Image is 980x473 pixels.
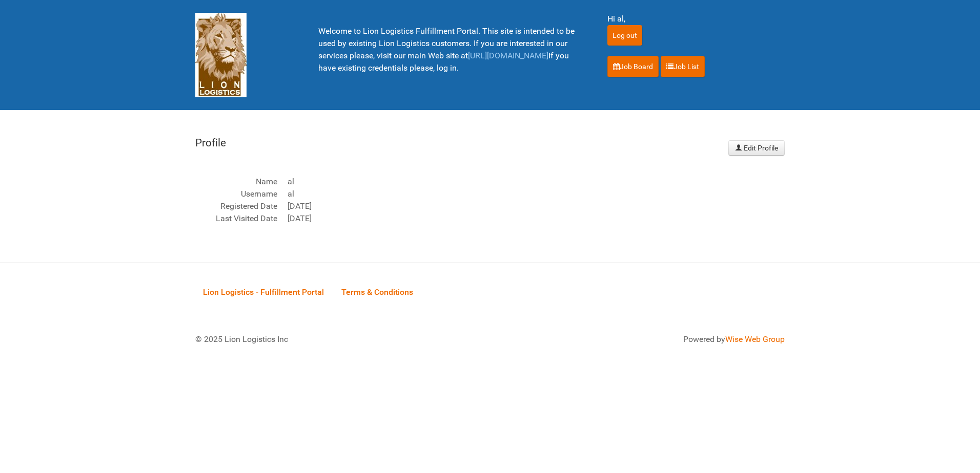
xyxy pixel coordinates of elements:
[607,25,642,46] input: Log out
[195,275,332,307] a: Lion Logistics - Fulfillment Portal
[318,25,582,74] p: Welcome to Lion Logistics Fulfillment Portal. This site is intended to be used by existing Lion L...
[188,326,485,353] div: © 2025 Lion Logistics Inc
[195,212,277,225] dt: Last Visited Date
[195,13,247,97] img: Lion Logistics
[203,287,324,297] span: Lion Logistics - Fulfillment Portal
[503,333,785,346] div: Powered by
[607,13,785,25] div: Hi al,
[288,212,716,225] dd: [DATE]
[468,51,548,60] a: [URL][DOMAIN_NAME]
[725,334,785,344] a: Wise Web Group
[288,188,716,200] dd: al
[288,176,716,188] dd: al
[195,188,277,200] dt: Username
[195,176,277,188] dt: Name
[661,56,705,77] a: Job List
[607,56,659,77] a: Job Board
[341,287,413,297] span: Terms & Conditions
[334,275,421,307] a: Terms & Conditions
[728,140,785,156] a: Edit Profile
[195,50,247,59] a: Lion Logistics
[288,200,716,212] dd: [DATE]
[195,200,277,212] dt: Registered Date
[195,135,716,151] legend: Profile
